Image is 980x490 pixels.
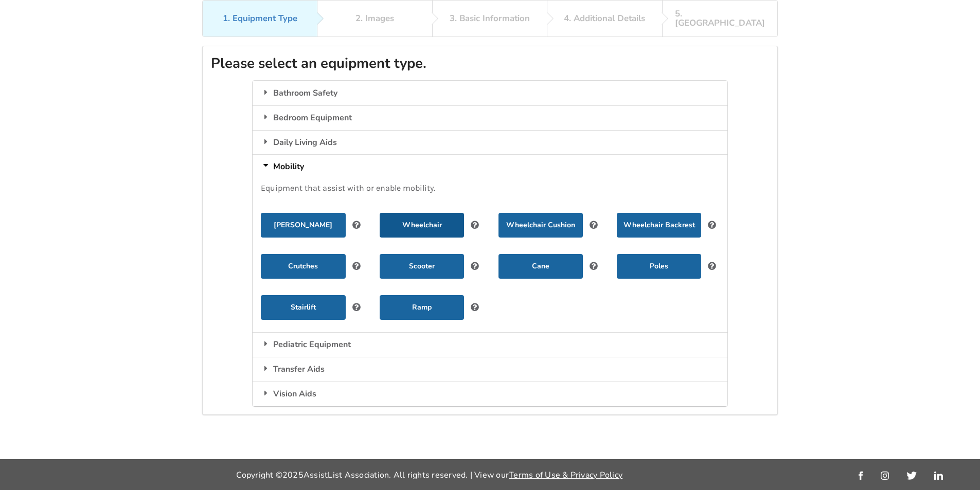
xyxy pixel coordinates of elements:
button: [PERSON_NAME] [261,213,345,238]
h2: Please select an equipment type. [211,55,769,72]
img: twitter_link [906,471,916,480]
button: Scooter [380,254,464,279]
span: Equipment that assist with or enable mobility. [261,183,435,193]
img: linkedin_link [934,471,943,480]
div: Bathroom Safety [253,81,727,105]
div: Transfer Aids [253,357,727,382]
img: facebook_link [859,471,863,480]
div: 1. Equipment Type [223,14,297,23]
div: Mobility [253,154,727,179]
button: Poles [617,254,701,279]
div: Bedroom Equipment [253,105,727,130]
div: Vision Aids [253,382,727,406]
button: Ramp [380,295,464,320]
div: Pediatric Equipment [253,332,727,357]
button: Wheelchair [380,213,464,238]
img: instagram_link [881,471,889,480]
button: Wheelchair Backrest [617,213,701,238]
button: Cane [498,254,583,279]
button: Crutches [261,254,345,279]
button: Wheelchair Cushion [498,213,583,238]
div: Daily Living Aids [253,130,727,155]
a: Terms of Use & Privacy Policy [509,469,622,481]
button: Stairlift [261,295,345,320]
